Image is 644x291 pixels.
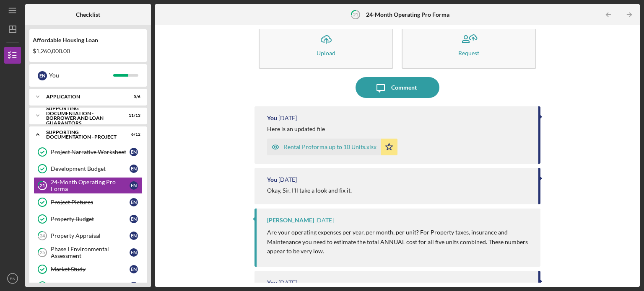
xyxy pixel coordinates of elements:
[34,160,143,177] a: Development BudgetEN
[356,77,439,98] button: Comment
[51,246,130,259] div: Phase I Environmental Assessment
[34,144,143,160] a: Project Narrative WorksheetEN
[125,113,140,118] div: 11 / 13
[130,181,138,190] div: E N
[51,216,130,222] div: Property Budget
[402,21,536,69] button: Request
[458,50,479,56] div: Request
[34,211,143,227] a: Property BudgetEN
[284,144,377,150] div: Rental Proforma up to 10 Units.xlsx
[10,276,15,281] text: EN
[33,37,143,44] div: Affordable Housing Loan
[46,106,119,125] div: Supporting Documentation - Borrower and Loan Guarantors
[38,71,47,80] div: E N
[125,132,140,137] div: 6 / 12
[34,177,143,194] a: 2124-Month Operating Pro FormaEN
[267,279,277,286] div: You
[46,94,119,99] div: Application
[267,187,352,194] div: Okay, Sir. I'll take a look and fix it.
[130,248,138,257] div: E N
[130,165,138,173] div: E N
[130,198,138,206] div: E N
[267,228,532,256] p: Are your operating expenses per year, per month, per unit? For Property taxes, insurance and Main...
[267,115,277,121] div: You
[353,12,358,17] tspan: 21
[130,215,138,223] div: E N
[130,148,138,156] div: E N
[76,11,100,18] b: Checklist
[4,270,21,287] button: EN
[267,126,325,132] div: Here is an updated file
[51,232,130,239] div: Property Appraisal
[278,279,297,286] time: 2025-09-13 21:12
[40,183,45,188] tspan: 21
[278,176,297,183] time: 2025-09-15 18:52
[34,194,143,211] a: Project PicturesEN
[34,244,143,261] a: 25Phase I Environmental AssessmentEN
[51,179,130,192] div: 24-Month Operating Pro Forma
[34,261,143,278] a: Market StudyEN
[259,21,393,69] button: Upload
[267,139,397,155] button: Rental Proforma up to 10 Units.xlsx
[317,50,335,56] div: Upload
[33,48,143,54] div: $1,260,000.00
[51,149,130,155] div: Project Narrative Worksheet
[130,282,138,290] div: E N
[51,165,130,172] div: Development Budget
[51,199,130,206] div: Project Pictures
[51,266,130,273] div: Market Study
[40,250,45,255] tspan: 25
[46,130,119,139] div: Supporting Documentation - Project
[130,265,138,273] div: E N
[49,68,113,82] div: You
[278,115,297,121] time: 2025-09-15 20:09
[267,217,314,224] div: [PERSON_NAME]
[34,227,143,244] a: 24Property AppraisalEN
[267,176,277,183] div: You
[40,233,45,239] tspan: 24
[366,11,449,18] b: 24-Month Operating Pro Forma
[130,232,138,240] div: E N
[391,77,417,98] div: Comment
[315,217,334,224] time: 2025-09-15 17:49
[125,94,140,99] div: 5 / 6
